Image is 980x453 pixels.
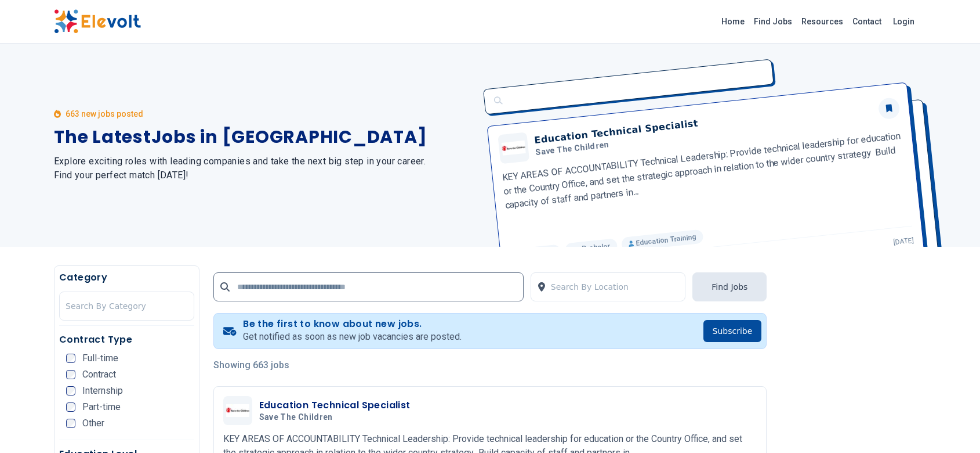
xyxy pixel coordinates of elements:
span: Part-time [82,402,121,412]
h1: The Latest Jobs in [GEOGRAPHIC_DATA] [54,127,476,148]
h4: Be the first to know about new jobs. [243,318,462,330]
a: Login [886,10,921,33]
img: Save The Children [226,404,249,417]
a: Contact [848,12,886,31]
h5: Category [59,271,194,285]
p: 663 new jobs posted [66,108,143,120]
input: Full-time [66,354,75,363]
h2: Explore exciting roles with leading companies and take the next big step in your career. Find you... [54,154,476,182]
h3: Education Technical Specialist [259,398,411,412]
img: Elevolt [54,9,141,34]
button: Subscribe [703,320,762,342]
input: Part-time [66,402,75,412]
span: Other [82,419,104,428]
a: Find Jobs [749,12,797,31]
span: Internship [82,386,123,396]
input: Contract [66,370,75,379]
input: Other [66,419,75,428]
span: Save The Children [259,412,333,423]
input: Internship [66,386,75,396]
span: Contract [82,370,116,379]
a: Resources [797,12,848,31]
h5: Contract Type [59,333,194,347]
button: Find Jobs [692,272,767,301]
a: Home [717,12,749,31]
p: Get notified as soon as new job vacancies are posted. [243,330,462,344]
span: Full-time [82,354,118,363]
p: Showing 663 jobs [213,358,767,372]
